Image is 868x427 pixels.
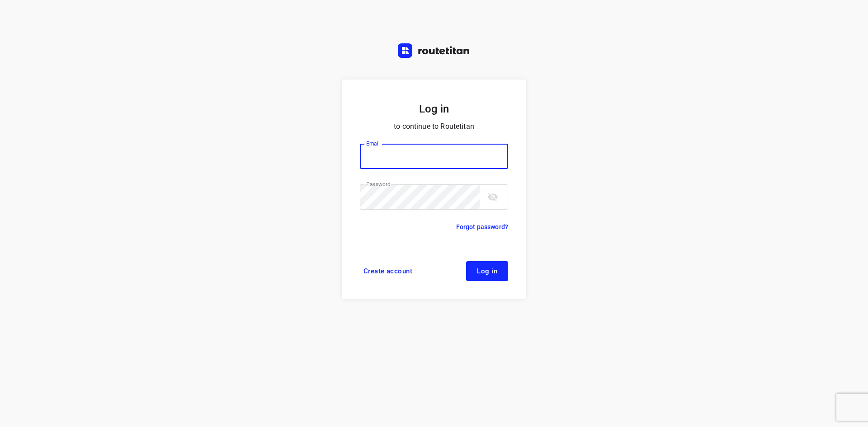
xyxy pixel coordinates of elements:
[398,43,470,60] a: Routetitan
[360,120,508,133] p: to continue to Routetitan
[466,261,508,281] button: Log in
[363,267,412,275] span: Create account
[398,43,470,58] img: Routetitan
[360,101,508,117] h5: Log in
[456,221,508,232] a: Forgot password?
[484,188,502,206] button: toggle password visibility
[360,261,416,281] a: Create account
[477,267,497,275] span: Log in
